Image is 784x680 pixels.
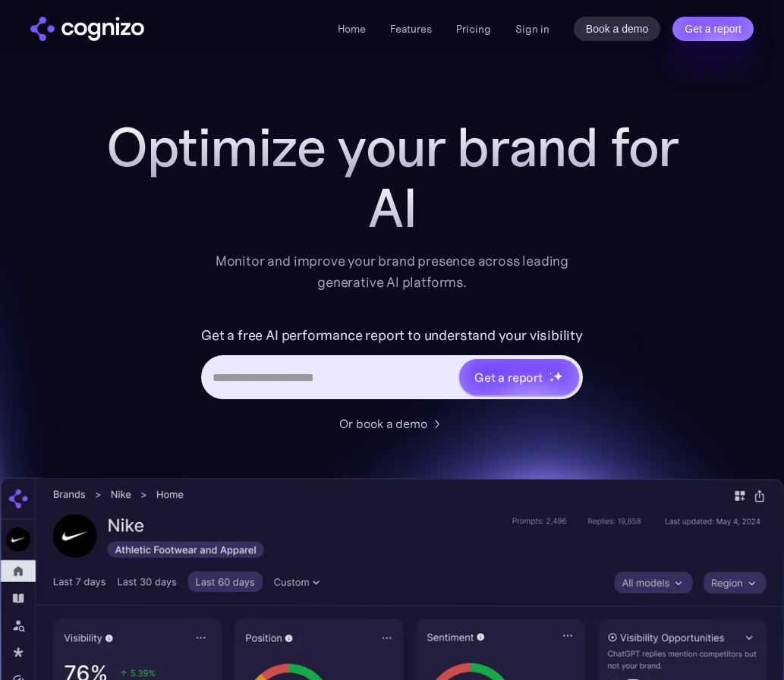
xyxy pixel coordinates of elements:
a: Or book a demo [339,414,446,433]
div: Monitor and improve your brand presence across leading generative AI platforms. [206,250,579,293]
div: Or book a demo [339,414,427,433]
a: home [30,17,144,41]
div: Get a report [474,368,543,386]
a: Home [338,22,366,36]
img: star [553,371,563,381]
a: Get a reportstarstarstar [458,357,581,397]
img: star [549,372,552,374]
div: AI [89,178,696,238]
img: cognizo logo [30,17,144,41]
a: Sign in [515,20,549,38]
img: star [549,377,555,382]
a: Pricing [456,22,491,36]
form: Hero URL Input Form [201,323,583,407]
label: Get a free AI performance report to understand your visibility [201,323,583,348]
a: Book a demo [574,17,661,41]
h1: Optimize your brand for [89,117,696,178]
a: Features [390,22,432,36]
a: Get a report [672,17,754,41]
